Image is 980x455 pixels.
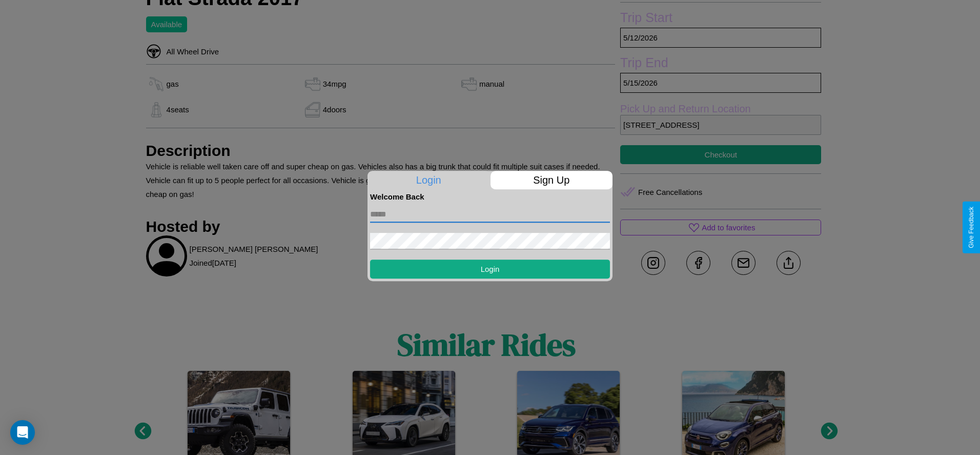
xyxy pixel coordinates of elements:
div: Open Intercom Messenger [10,420,35,445]
button: Login [370,260,610,279]
h4: Welcome Back [370,192,610,201]
p: Sign Up [491,171,613,189]
div: Give Feedback [968,207,975,248]
p: Login [367,171,490,189]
